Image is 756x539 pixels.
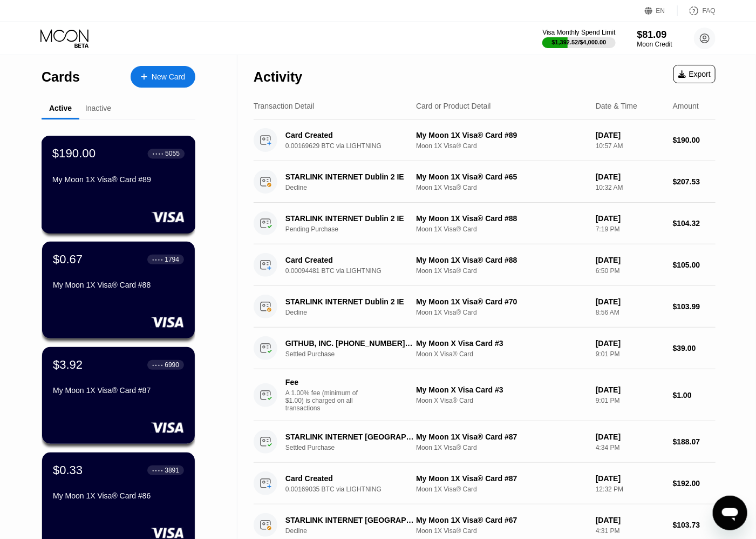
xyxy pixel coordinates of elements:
[542,29,615,36] div: Visa Monthly Spend Limit
[285,267,424,275] div: 0.00094481 BTC via LIGHTNING
[596,184,664,191] div: 10:32 AM
[416,339,587,348] div: My Moon X Visa Card #3
[285,184,424,191] div: Decline
[285,225,424,233] div: Pending Purchase
[285,339,414,348] div: GITHUB, INC. [PHONE_NUMBER] US
[596,267,664,275] div: 6:50 PM
[416,102,491,110] div: Card or Product Detail
[416,309,587,316] div: Moon 1X Visa® Card
[596,350,664,358] div: 9:01 PM
[673,219,716,228] div: $104.32
[596,102,637,110] div: Date & Time
[165,256,179,263] div: 1794
[285,350,424,358] div: Settled Purchase
[596,385,664,394] div: [DATE]
[285,432,414,441] div: STARLINK INTERNET [GEOGRAPHIC_DATA] IE
[673,102,699,110] div: Amount
[416,225,587,233] div: Moon 1X Visa® Card
[552,39,607,45] div: $1,392.52 / $4,000.00
[152,72,185,82] div: New Card
[596,214,664,223] div: [DATE]
[254,286,716,328] div: STARLINK INTERNET Dublin 2 IEDeclineMy Moon 1X Visa® Card #70Moon 1X Visa® Card[DATE]8:56 AM$103.99
[254,421,716,463] div: STARLINK INTERNET [GEOGRAPHIC_DATA] IESettled PurchaseMy Moon 1X Visa® Card #87Moon 1X Visa® Card...
[416,474,587,483] div: My Moon 1X Visa® Card #87
[596,131,664,139] div: [DATE]
[53,491,184,500] div: My Moon 1X Visa® Card #86
[678,5,716,16] div: FAQ
[254,203,716,244] div: STARLINK INTERNET Dublin 2 IEPending PurchaseMy Moon 1X Visa® Card #88Moon 1X Visa® Card[DATE]7:1...
[254,463,716,504] div: Card Created0.00169035 BTC via LIGHTNINGMy Moon 1X Visa® Card #87Moon 1X Visa® Card[DATE]12:32 PM...
[52,175,185,184] div: My Moon 1X Visa® Card #89
[596,172,664,181] div: [DATE]
[416,214,587,223] div: My Moon 1X Visa® Card #88
[42,347,195,444] div: $3.92● ● ● ●6990My Moon 1X Visa® Card #87
[416,485,587,493] div: Moon 1X Visa® Card
[596,339,664,348] div: [DATE]
[285,172,414,181] div: STARLINK INTERNET Dublin 2 IE
[637,41,672,48] div: Moon Credit
[637,29,672,41] div: $81.09
[673,261,716,269] div: $105.00
[42,136,195,233] div: $190.00● ● ● ●5055My Moon 1X Visa® Card #89
[42,69,80,85] div: Cards
[596,516,664,524] div: [DATE]
[85,104,111,112] div: Inactive
[254,369,716,421] div: FeeA 1.00% fee (minimum of $1.00) is charged on all transactionsMy Moon X Visa Card #3Moon X Visa...
[673,391,716,400] div: $1.00
[542,29,615,48] div: Visa Monthly Spend Limit$1,392.52/$4,000.00
[416,172,587,181] div: My Moon 1X Visa® Card #65
[656,7,665,15] div: EN
[596,444,664,451] div: 4:34 PM
[596,256,664,264] div: [DATE]
[285,131,414,139] div: Card Created
[53,463,83,477] div: $0.33
[165,361,179,369] div: 6990
[165,150,180,157] div: 5055
[254,244,716,286] div: Card Created0.00094481 BTC via LIGHTNINGMy Moon 1X Visa® Card #88Moon 1X Visa® Card[DATE]6:50 PM$...
[596,397,664,404] div: 9:01 PM
[53,252,83,267] div: $0.67
[49,104,72,112] div: Active
[254,69,302,85] div: Activity
[416,527,587,535] div: Moon 1X Visa® Card
[596,225,664,233] div: 7:19 PM
[285,516,414,524] div: STARLINK INTERNET [GEOGRAPHIC_DATA] IE
[416,267,587,275] div: Moon 1X Visa® Card
[673,136,716,144] div: $190.00
[153,152,164,155] div: ● ● ● ●
[285,309,424,316] div: Decline
[285,142,424,150] div: 0.00169629 BTC via LIGHTNING
[152,363,163,367] div: ● ● ● ●
[53,281,184,289] div: My Moon 1X Visa® Card #88
[416,256,587,264] div: My Moon 1X Visa® Card #88
[596,297,664,306] div: [DATE]
[673,521,716,529] div: $103.73
[416,297,587,306] div: My Moon 1X Visa® Card #70
[254,161,716,203] div: STARLINK INTERNET Dublin 2 IEDeclineMy Moon 1X Visa® Card #65Moon 1X Visa® Card[DATE]10:32 AM$207.53
[416,516,587,524] div: My Moon 1X Visa® Card #67
[285,214,414,223] div: STARLINK INTERNET Dublin 2 IE
[596,309,664,316] div: 8:56 AM
[285,474,414,483] div: Card Created
[703,7,716,15] div: FAQ
[285,389,366,412] div: A 1.00% fee (minimum of $1.00) is charged on all transactions
[416,432,587,441] div: My Moon 1X Visa® Card #87
[254,102,314,110] div: Transaction Detail
[416,444,587,451] div: Moon 1X Visa® Card
[254,328,716,369] div: GITHUB, INC. [PHONE_NUMBER] USSettled PurchaseMy Moon X Visa Card #3Moon X Visa® Card[DATE]9:01 P...
[596,474,664,483] div: [DATE]
[673,437,716,446] div: $188.07
[165,467,179,474] div: 3891
[285,297,414,306] div: STARLINK INTERNET Dublin 2 IE
[673,479,716,488] div: $192.00
[596,527,664,535] div: 4:31 PM
[596,485,664,493] div: 12:32 PM
[416,184,587,191] div: Moon 1X Visa® Card
[645,5,678,16] div: EN
[53,358,83,372] div: $3.92
[152,258,163,261] div: ● ● ● ●
[285,485,424,493] div: 0.00169035 BTC via LIGHTNING
[285,378,361,387] div: Fee
[416,385,587,394] div: My Moon X Visa Card #3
